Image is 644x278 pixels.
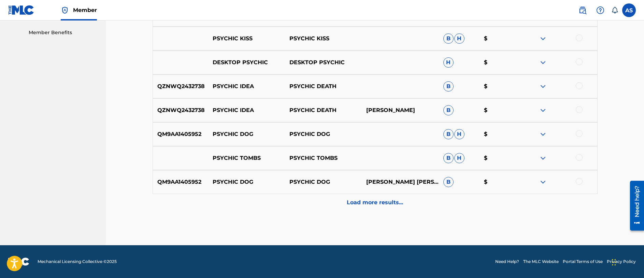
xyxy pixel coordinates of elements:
[443,57,454,68] span: H
[578,6,587,14] img: search
[153,82,208,91] p: QZNWQ2432738
[29,29,98,36] a: Member Benefits
[153,106,208,114] p: QZNWQ2432738
[153,130,208,138] p: QM9AA1405952
[8,5,34,15] img: MLC Logo
[285,178,362,186] p: PSYCHIC DOG
[208,154,285,162] p: PSYCHIC TOMBS
[539,154,547,162] img: expand
[539,58,547,67] img: expand
[454,153,464,163] span: H
[443,105,454,115] span: B
[539,130,547,138] img: expand
[480,58,520,67] p: $
[610,245,644,278] iframe: Chat Widget
[208,178,285,186] p: PSYCHIC DOG
[480,130,520,138] p: $
[596,6,604,14] img: help
[563,259,603,265] a: Portal Terms of Use
[347,198,403,207] p: Load more results...
[153,178,208,186] p: QM9AA1405952
[8,258,29,266] img: logo
[208,130,285,138] p: PSYCHIC DOG
[285,82,362,91] p: PSYCHIC DEATH
[480,178,520,186] p: $
[285,58,362,67] p: DESKTOP PSYCHIC
[625,178,644,233] iframe: Resource Center
[443,81,454,92] span: B
[454,129,464,139] span: H
[443,129,454,139] span: B
[495,259,519,265] a: Need Help?
[611,7,618,14] div: Notifications
[208,106,285,114] p: PSYCHIC IDEA
[38,259,117,265] span: Mechanical Licensing Collective © 2025
[208,34,285,43] p: PSYCHIC KISS
[285,34,362,43] p: PSYCHIC KISS
[285,130,362,138] p: PSYCHIC DOG
[285,154,362,162] p: PSYCHIC TOMBS
[208,82,285,91] p: PSYCHIC IDEA
[539,34,547,43] img: expand
[523,259,559,265] a: The MLC Website
[622,3,636,17] div: User Menu
[73,6,97,14] span: Member
[480,34,520,43] p: $
[593,3,607,17] div: Help
[208,58,285,67] p: DESKTOP PSYCHIC
[454,33,464,44] span: H
[443,33,454,44] span: B
[539,106,547,114] img: expand
[480,154,520,162] p: $
[480,82,520,91] p: $
[539,82,547,91] img: expand
[285,106,362,114] p: PSYCHIC DEATH
[443,153,454,163] span: B
[612,252,616,273] div: Drag
[539,178,547,186] img: expand
[607,259,636,265] a: Privacy Policy
[61,6,69,14] img: Top Rightsholder
[362,178,439,186] p: [PERSON_NAME] [PERSON_NAME]
[443,177,454,187] span: B
[480,106,520,114] p: $
[362,106,439,114] p: [PERSON_NAME]
[576,3,589,17] a: Public Search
